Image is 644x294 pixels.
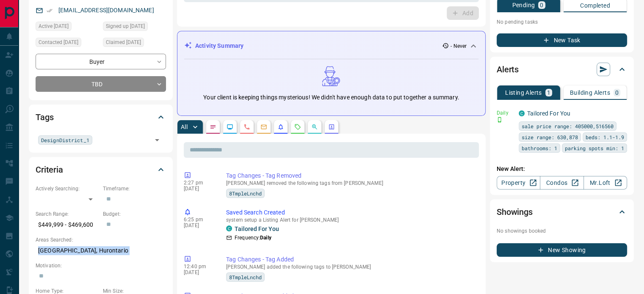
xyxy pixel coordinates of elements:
[311,124,318,130] svg: Opportunities
[586,133,624,141] span: beds: 1.1-1.9
[497,117,503,123] svg: Push Notification Only
[505,90,542,96] p: Listing Alerts
[497,63,519,76] h2: Alerts
[497,202,627,222] div: Showings
[226,264,475,270] p: [PERSON_NAME] added the following tags to [PERSON_NAME]
[570,90,610,96] p: Building Alerts
[583,176,627,190] a: Mr.Loft
[497,33,627,47] button: New Task
[615,90,619,96] p: 0
[580,3,610,8] p: Completed
[184,180,213,186] p: 2:27 pm
[512,2,535,8] p: Pending
[103,22,166,33] div: Mon Oct 04 2021
[36,76,166,92] div: TBD
[451,42,467,50] p: - Never
[36,163,63,176] h2: Criteria
[151,134,163,146] button: Open
[540,176,583,190] a: Condos
[243,124,250,130] svg: Calls
[36,54,166,69] div: Buyer
[181,124,188,130] p: All
[36,185,99,192] p: Actively Searching:
[36,244,166,258] p: [GEOGRAPHIC_DATA], Hurontario
[547,90,550,96] p: 1
[229,189,262,198] span: 8TmpleLnchd
[227,124,233,130] svg: Lead Browsing Activity
[184,223,213,228] p: [DATE]
[226,255,475,264] p: Tag Changes - Tag Added
[226,217,475,223] p: system setup a Listing Alert for [PERSON_NAME]
[226,225,232,231] div: condos.ca
[103,38,166,49] div: Mon Oct 04 2021
[497,205,533,219] h2: Showings
[260,235,271,241] strong: Daily
[36,22,99,33] div: Mon Oct 04 2021
[497,109,514,117] p: Daily
[497,165,627,173] p: New Alert:
[497,16,627,28] p: No pending tasks
[540,2,543,8] p: 0
[184,186,213,192] p: [DATE]
[36,107,166,127] div: Tags
[226,208,475,217] p: Saved Search Created
[497,227,627,235] p: No showings booked
[277,124,284,130] svg: Listing Alerts
[203,93,459,102] p: Your client is keeping things mysterious! We didn't have enough data to put together a summary.
[195,41,243,50] p: Activity Summary
[184,217,213,223] p: 6:25 pm
[229,273,262,281] span: 8TmpleLnchd
[36,159,166,180] div: Criteria
[184,264,213,269] p: 12:40 pm
[106,38,141,47] span: Claimed [DATE]
[58,7,154,14] a: [EMAIL_ADDRESS][DOMAIN_NAME]
[36,210,99,218] p: Search Range:
[522,144,557,152] span: bathrooms: 1
[184,269,213,275] p: [DATE]
[36,38,99,49] div: Mon Oct 04 2021
[36,218,99,232] p: $449,999 - $469,600
[328,124,335,130] svg: Agent Actions
[519,110,525,116] div: condos.ca
[235,234,271,242] p: Frequency:
[260,124,267,130] svg: Emails
[226,180,475,186] p: [PERSON_NAME] removed the following tags from [PERSON_NAME]
[103,185,166,192] p: Timeframe:
[497,176,540,190] a: Property
[106,22,145,30] span: Signed up [DATE]
[39,38,78,47] span: Contacted [DATE]
[226,171,475,180] p: Tag Changes - Tag Removed
[39,22,69,30] span: Active [DATE]
[210,124,216,130] svg: Notes
[527,110,570,117] a: Tailored For You
[36,236,166,244] p: Areas Searched:
[522,122,614,130] span: sale price range: 405000,516560
[497,59,627,80] div: Alerts
[565,144,624,152] span: parking spots min: 1
[41,136,89,144] span: DesignDistrict_1
[103,210,166,218] p: Budget:
[36,262,166,269] p: Motivation:
[497,243,627,257] button: New Showing
[235,225,279,232] a: Tailored For You
[47,8,53,14] svg: Email Verified
[184,38,478,54] div: Activity Summary- Never
[522,133,578,141] span: size range: 630,878
[294,124,301,130] svg: Requests
[36,110,53,124] h2: Tags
